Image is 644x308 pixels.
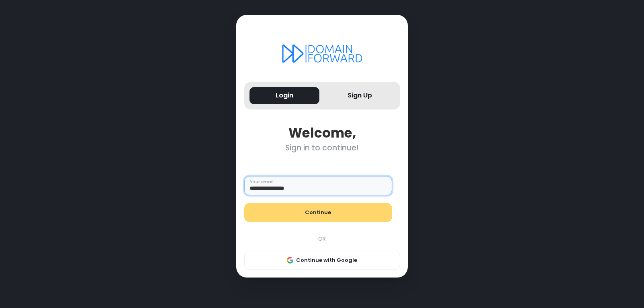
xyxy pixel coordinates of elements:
div: Sign in to continue! [244,143,400,152]
div: OR [240,235,404,243]
button: Continue [244,203,393,222]
div: Welcome, [244,125,400,141]
button: Sign Up [325,87,395,104]
button: Login [249,87,320,104]
button: Continue with Google [244,251,400,270]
